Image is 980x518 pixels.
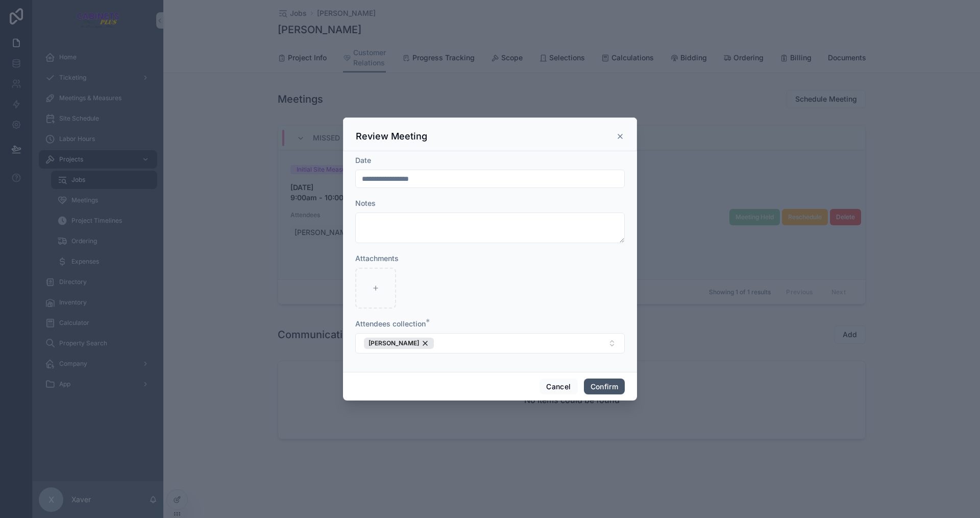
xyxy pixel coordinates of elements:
span: Attendees collection [355,319,426,328]
h3: Review Meeting [356,130,427,143]
button: Select Button [355,333,625,354]
button: Confirm [584,379,625,395]
span: Date [355,156,371,164]
span: [PERSON_NAME] [369,339,419,347]
span: Attachments [355,254,399,263]
button: Cancel [540,379,577,395]
button: Unselect 7 [364,338,434,349]
span: Notes [355,199,376,207]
